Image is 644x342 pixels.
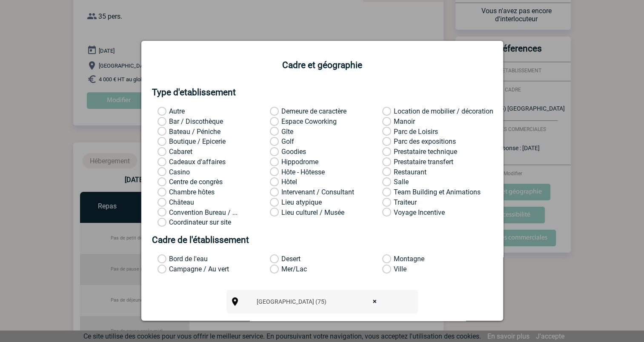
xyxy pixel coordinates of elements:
[281,137,294,145] span: Golf
[169,128,220,136] span: Bateau / Péniche
[382,255,405,263] label: Montagne
[394,208,445,217] span: Voyage Incentive
[394,178,409,186] span: Salle
[281,128,293,136] span: Gîte
[394,188,481,196] span: Team Building et Animations
[394,198,417,206] span: Traiteur
[152,235,492,245] h2: Cadre de l'établissement
[281,148,306,156] span: Goodies
[394,107,493,115] span: Location de mobilier / décoration
[270,265,292,274] label: Mer/Lac
[394,168,426,176] span: Restaurant
[394,148,457,156] span: Prestataire technique
[373,296,377,308] span: ×
[169,148,192,156] span: Cabaret
[169,188,215,196] span: Chambre hôtes
[394,117,415,125] span: Manoir
[382,265,405,274] label: Ville
[394,158,453,166] span: Prestataire transfert
[281,178,297,186] span: Hôtel
[169,198,194,206] span: Château
[281,208,344,217] span: Lieu culturel / Musée
[169,178,223,186] span: Centre de congrès
[281,188,354,196] span: Intervenant / Consultant
[281,158,318,166] span: Hippodrome
[157,255,180,263] label: Bord de l'eau
[394,128,438,136] span: Parc de Loisirs
[394,137,456,145] span: Parc des expositions
[152,87,492,97] h2: Type d'etablissement
[281,168,325,176] span: Hôte - Hôtesse
[169,218,231,226] span: Coordinateur sur site
[169,168,190,176] span: Casino
[281,117,337,125] span: Espace Coworking
[169,208,238,217] span: Convention Bureau / Office de Tourisme / CDT / CRT
[169,158,226,166] span: Cadeaux d'affaires
[281,198,322,206] span: Lieu atypique
[169,107,185,115] span: Autre
[169,117,223,125] span: Bar / Discothèque
[253,296,385,308] span: Paris (75)
[281,107,346,115] span: Demeure de caractère
[169,137,226,145] span: Boutique / Epicerie
[270,255,292,263] label: Desert
[157,265,180,274] label: Campagne / Au vert
[152,60,492,70] h2: Cadre et géographie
